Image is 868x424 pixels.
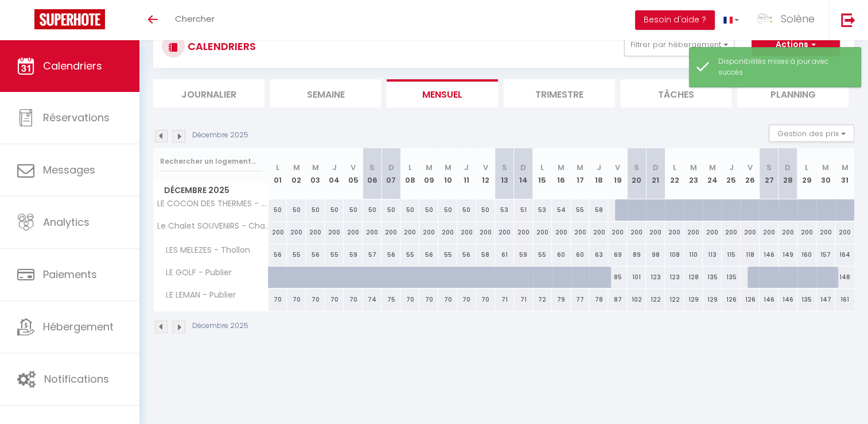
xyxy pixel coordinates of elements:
div: 126 [722,289,741,310]
th: 01 [268,148,287,199]
div: 75 [382,289,400,310]
th: 24 [703,148,722,199]
div: 63 [589,244,608,265]
abbr: M [293,162,300,173]
li: Semaine [270,79,382,107]
div: 200 [779,222,797,243]
div: 58 [476,244,495,265]
div: 135 [797,289,816,310]
div: 50 [363,199,382,221]
div: Disponibilités mises à jour avec succès [718,56,849,78]
div: 122 [665,289,684,310]
span: Messages [43,163,95,177]
div: 200 [608,222,627,243]
div: 200 [438,222,457,243]
div: 50 [325,199,344,221]
div: 70 [438,289,457,310]
div: 200 [268,222,287,243]
div: 50 [438,199,457,221]
h3: CALENDRIERS [185,33,256,59]
th: 04 [325,148,344,199]
th: 29 [797,148,816,199]
div: 115 [722,244,741,265]
abbr: J [729,162,733,173]
abbr: S [369,162,375,173]
div: 157 [816,244,835,265]
div: 200 [589,222,608,243]
div: 51 [514,199,533,221]
div: 200 [760,222,779,243]
div: 200 [514,222,533,243]
abbr: L [408,162,412,173]
div: 55 [325,244,344,265]
div: 56 [419,244,438,265]
span: Analytics [43,215,89,229]
div: 200 [457,222,476,243]
div: 128 [684,267,703,288]
div: 69 [608,244,627,265]
abbr: J [597,162,601,173]
th: 16 [552,148,571,199]
div: 200 [741,222,760,243]
li: Trimestre [504,79,615,107]
button: Besoin d'aide ? [635,10,715,30]
div: 200 [400,222,419,243]
li: Planning [737,79,848,107]
abbr: D [785,162,791,173]
th: 08 [400,148,419,199]
div: 129 [684,289,703,310]
th: 05 [344,148,363,199]
div: 129 [703,289,722,310]
abbr: L [673,162,676,173]
span: Chercher [175,13,215,25]
img: logout [841,13,855,27]
div: 70 [419,289,438,310]
th: 07 [382,148,400,199]
abbr: D [520,162,526,173]
div: 56 [382,244,400,265]
button: Gestion des prix [769,125,854,142]
div: 200 [419,222,438,243]
abbr: M [444,162,451,173]
span: Décembre 2025 [154,182,268,199]
span: Le Chalet SOUVENIRS - Champanges [155,222,270,230]
div: 200 [533,222,552,243]
div: 70 [344,289,363,310]
th: 17 [571,148,590,199]
div: 147 [816,289,835,310]
div: 60 [571,244,590,265]
abbr: S [766,162,772,173]
th: 23 [684,148,703,199]
div: 200 [476,222,495,243]
div: 200 [382,222,400,243]
th: 22 [665,148,684,199]
div: 56 [268,244,287,265]
th: 26 [741,148,760,199]
th: 15 [533,148,552,199]
div: 200 [571,222,590,243]
abbr: M [690,162,697,173]
abbr: J [332,162,337,173]
div: 55 [533,244,552,265]
div: 70 [400,289,419,310]
div: 200 [325,222,344,243]
img: ... [756,10,773,28]
div: 200 [287,222,306,243]
th: 10 [438,148,457,199]
p: Décembre 2025 [192,321,248,332]
div: 71 [514,289,533,310]
span: Notifications [44,372,109,386]
div: 123 [646,267,665,288]
div: 71 [495,289,514,310]
abbr: L [540,162,544,173]
div: 200 [627,222,646,243]
li: Tâches [621,79,732,107]
div: 200 [306,222,325,243]
div: 200 [684,222,703,243]
div: 78 [589,289,608,310]
div: 146 [760,244,779,265]
th: 25 [722,148,741,199]
span: LES MELEZES - Thollon [155,244,253,257]
div: 126 [741,289,760,310]
div: 200 [722,222,741,243]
